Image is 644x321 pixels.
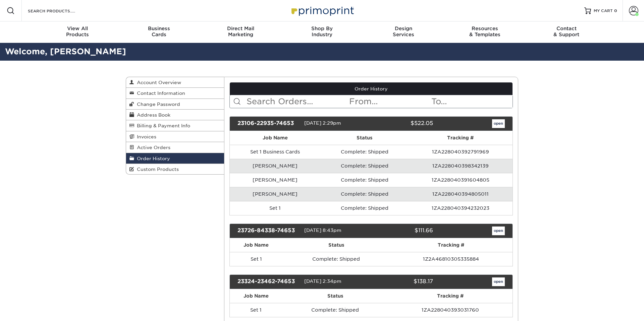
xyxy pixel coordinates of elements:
span: Direct Mail [200,25,281,31]
th: Tracking # [409,131,513,145]
div: $522.05 [366,119,438,128]
td: Set 1 [230,252,283,266]
a: Direct MailMarketing [200,21,281,43]
a: Resources& Templates [444,21,526,43]
a: open [492,277,505,286]
a: Address Book [126,110,224,120]
a: Shop ByIndustry [281,21,363,43]
td: [PERSON_NAME] [230,187,321,201]
a: open [492,119,505,128]
input: SEARCH PRODUCTS..... [27,7,93,15]
input: Search Orders... [246,95,349,108]
a: Account Overview [126,77,224,88]
span: 0 [614,8,617,13]
td: 1Z2A46810305335884 [389,252,513,266]
a: Change Password [126,99,224,110]
td: [PERSON_NAME] [230,159,321,173]
div: 23324-23462-74653 [232,277,304,286]
input: To... [431,95,513,108]
div: $138.17 [366,277,438,286]
td: 1ZA228040392791969 [409,145,513,159]
div: $111.66 [366,227,438,235]
td: 1ZA228040393031760 [388,303,513,317]
span: Custom Products [134,167,179,172]
td: Complete: Shipped [282,303,388,317]
a: Contact& Support [526,21,607,43]
td: 1ZA228040394805011 [409,187,513,201]
th: Status [282,289,388,303]
th: Job Name [230,238,283,252]
div: Services [363,25,444,38]
a: View AllProducts [37,21,118,43]
a: Invoices [126,131,224,142]
td: 1ZA228040391604805 [409,173,513,187]
td: Complete: Shipped [321,145,409,159]
a: DesignServices [363,21,444,43]
div: Industry [281,25,363,38]
div: 23726-84338-74653 [232,227,304,235]
td: Set 1 Business Cards [230,145,321,159]
a: Order History [230,82,513,95]
input: From... [348,95,430,108]
td: 1ZA228040398342139 [409,159,513,173]
td: [PERSON_NAME] [230,173,321,187]
span: Account Overview [134,80,181,85]
div: 23106-22935-74653 [232,119,304,128]
th: Status [283,238,389,252]
td: Complete: Shipped [321,201,409,215]
span: Resources [444,25,526,31]
a: BusinessCards [118,21,200,43]
a: Billing & Payment Info [126,120,224,131]
div: Cards [118,25,200,38]
th: Status [321,131,409,145]
td: Set 1 [230,303,282,317]
span: Billing & Payment Info [134,123,190,128]
span: View All [37,25,118,31]
div: Marketing [200,25,281,38]
div: & Support [526,25,607,38]
th: Tracking # [388,289,513,303]
span: Shop By [281,25,363,31]
td: Complete: Shipped [321,159,409,173]
div: Products [37,25,118,38]
span: Contact [526,25,607,31]
span: Contact Information [134,90,185,96]
span: Business [118,25,200,31]
th: Tracking # [389,238,513,252]
a: Custom Products [126,164,224,174]
span: [DATE] 2:34pm [304,278,341,284]
td: Complete: Shipped [321,173,409,187]
span: Active Orders [134,145,170,150]
span: MY CART [594,8,613,14]
a: Active Orders [126,142,224,153]
th: Job Name [230,131,321,145]
a: Order History [126,153,224,164]
span: [DATE] 2:29pm [304,120,341,126]
span: Change Password [134,102,180,107]
th: Job Name [230,289,282,303]
td: Set 1 [230,201,321,215]
span: [DATE] 8:43pm [304,228,341,233]
td: Complete: Shipped [283,252,389,266]
a: open [492,227,505,235]
td: 1ZA228040394232023 [409,201,513,215]
img: Primoprint [288,3,356,18]
a: Contact Information [126,88,224,99]
div: & Templates [444,25,526,38]
span: Invoices [134,134,156,139]
span: Design [363,25,444,31]
span: Order History [134,156,170,161]
span: Address Book [134,112,170,118]
td: Complete: Shipped [321,187,409,201]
